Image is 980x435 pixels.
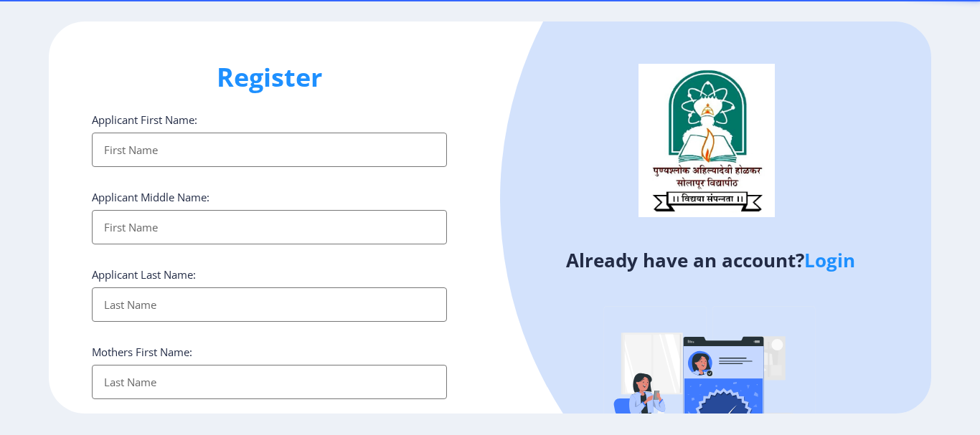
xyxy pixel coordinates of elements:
label: Applicant Last Name: [92,267,196,282]
label: Applicant First Name: [92,113,197,127]
label: Applicant Middle Name: [92,190,209,204]
label: Mothers First Name: [92,345,192,359]
h1: Register [92,60,447,95]
input: Last Name [92,365,447,399]
a: Login [804,247,855,273]
input: First Name [92,210,447,244]
input: First Name [92,133,447,167]
input: Last Name [92,287,447,322]
img: logo [639,64,775,217]
h4: Already have an account? [501,249,920,272]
